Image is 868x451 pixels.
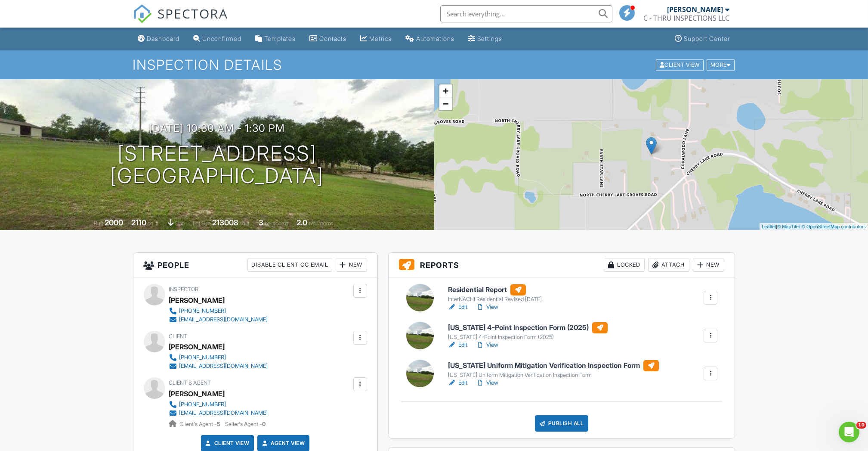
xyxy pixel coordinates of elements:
[448,322,608,341] a: [US_STATE] 4-Point Inspection Form (2025) [US_STATE] 4-Point Inspection Form (2025)
[265,220,288,227] span: bedrooms
[169,333,188,339] span: Client
[94,220,103,227] span: Built
[448,341,467,349] a: Edit
[204,439,250,448] a: Client View
[476,341,498,349] a: View
[225,421,266,427] span: Seller's Agent -
[133,4,152,23] img: The Best Home Inspection Software - Spectora
[535,415,589,432] div: Publish All
[439,97,452,110] a: Zoom out
[147,35,180,42] div: Dashboard
[179,308,226,314] div: [PHONE_NUMBER]
[465,31,506,47] a: Settings
[105,218,123,227] div: 2000
[370,35,392,42] div: Metrics
[655,61,706,68] a: Client View
[448,303,467,311] a: Edit
[265,35,296,42] div: Templates
[217,421,221,427] strong: 5
[448,372,659,379] div: [US_STATE] Uniform Mitigation Verification Inspection Form
[802,224,866,229] a: © OpenStreetMap contributors
[644,14,730,22] div: C - THRU INSPECTIONS LLC
[169,362,268,370] a: [EMAIL_ADDRESS][DOMAIN_NAME]
[169,400,268,409] a: [PHONE_NUMBER]
[439,84,452,97] a: Zoom in
[175,220,185,227] span: slab
[648,258,689,272] div: Attach
[169,340,225,353] div: [PERSON_NAME]
[448,360,659,371] h6: [US_STATE] Uniform Mitigation Verification Inspection Form
[777,224,800,229] a: © MapTiler
[240,220,250,227] span: sq.ft.
[448,379,467,387] a: Edit
[252,31,300,47] a: Templates
[169,409,268,417] a: [EMAIL_ADDRESS][DOMAIN_NAME]
[259,218,263,227] div: 3
[193,220,211,227] span: Lot Size
[179,316,268,323] div: [EMAIL_ADDRESS][DOMAIN_NAME]
[158,4,229,22] span: SPECTORA
[684,35,730,42] div: Support Center
[389,253,735,277] h3: Reports
[707,59,735,71] div: More
[309,220,333,227] span: bathrooms
[149,122,285,134] h3: [DATE] 10:30 am - 1:30 pm
[448,360,659,379] a: [US_STATE] Uniform Mitigation Verification Inspection Form [US_STATE] Uniform Mitigation Verifica...
[169,307,268,315] a: [PHONE_NUMBER]
[169,379,211,386] span: Client's Agent
[402,31,458,47] a: Automations (Basic)
[762,224,776,229] a: Leaflet
[440,5,612,22] input: Search everything...
[478,35,503,42] div: Settings
[179,401,226,408] div: [PHONE_NUMBER]
[417,35,455,42] div: Automations
[448,296,542,303] div: InterNACHI Residential Revised [DATE]
[856,422,866,429] span: 10
[169,294,225,307] div: [PERSON_NAME]
[110,142,324,188] h1: [STREET_ADDRESS] [GEOGRAPHIC_DATA]
[133,12,229,30] a: SPECTORA
[169,387,225,400] a: [PERSON_NAME]
[190,31,245,47] a: Unconfirmed
[169,353,268,362] a: [PHONE_NUMBER]
[263,421,266,427] strong: 0
[448,334,608,341] div: [US_STATE] 4-Point Inspection Form (2025)
[476,379,498,387] a: View
[448,284,542,303] a: Residential Report InterNACHI Residential Revised [DATE]
[180,421,222,427] span: Client's Agent -
[179,410,268,417] div: [EMAIL_ADDRESS][DOMAIN_NAME]
[604,258,645,272] div: Locked
[169,286,199,292] span: Inspector
[135,31,183,47] a: Dashboard
[131,218,146,227] div: 2110
[133,253,377,277] h3: People
[656,59,704,71] div: Client View
[247,258,332,272] div: Disable Client CC Email
[760,223,868,230] div: |
[212,218,238,227] div: 213008
[448,322,608,333] h6: [US_STATE] 4-Point Inspection Form (2025)
[839,422,859,442] iframe: Intercom live chat
[320,35,347,42] div: Contacts
[203,35,242,42] div: Unconfirmed
[179,363,268,370] div: [EMAIL_ADDRESS][DOMAIN_NAME]
[476,303,498,311] a: View
[667,5,723,14] div: [PERSON_NAME]
[148,220,160,227] span: sq. ft.
[133,57,735,72] h1: Inspection Details
[336,258,367,272] div: New
[169,315,268,324] a: [EMAIL_ADDRESS][DOMAIN_NAME]
[357,31,395,47] a: Metrics
[297,218,307,227] div: 2.0
[672,31,734,47] a: Support Center
[179,354,226,361] div: [PHONE_NUMBER]
[693,258,724,272] div: New
[306,31,350,47] a: Contacts
[260,439,305,448] a: Agent View
[448,284,542,295] h6: Residential Report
